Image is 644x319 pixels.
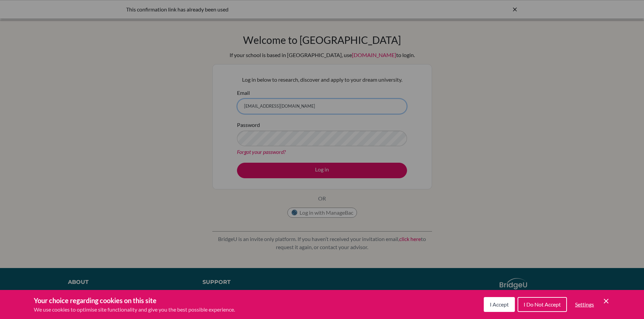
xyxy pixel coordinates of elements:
[34,305,235,314] p: We use cookies to optimise site functionality and give you the best possible experience.
[575,301,594,308] span: Settings
[518,297,567,312] button: I Do Not Accept
[484,297,515,312] button: I Accept
[490,301,509,308] span: I Accept
[570,298,599,311] button: Settings
[524,301,561,308] span: I Do Not Accept
[34,295,235,305] h3: Your choice regarding cookies on this site
[602,297,610,305] button: Save and close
